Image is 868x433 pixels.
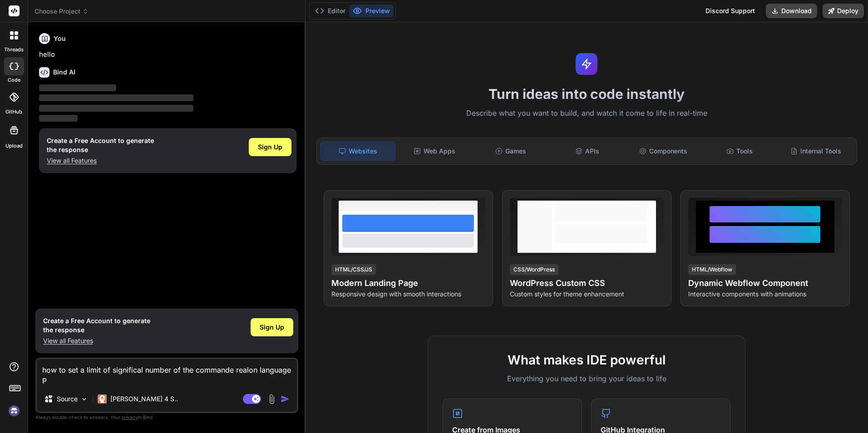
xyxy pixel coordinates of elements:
button: Preview [349,5,394,17]
p: Responsive design with smooth interactions [331,290,485,299]
div: Tools [702,142,777,161]
label: threads [4,46,24,54]
div: Web Apps [397,142,472,161]
div: CSS/WordPress [510,264,558,275]
p: View all Features [47,156,154,165]
p: Source [57,394,78,403]
span: ‌ [39,94,193,101]
span: ‌ [39,115,78,122]
textarea: how to set a limit of significal number of the commande realon language P [37,359,297,386]
h1: Create a Free Account to generate the response [47,136,154,154]
div: Websites [321,142,396,161]
img: Pick Models [80,395,88,403]
h1: Create a Free Account to generate the response [43,316,150,335]
p: Everything you need to bring your ideas to life [443,373,730,384]
p: Interactive components with animations [688,290,842,299]
label: Upload [5,142,23,150]
h2: What makes IDE powerful [443,350,730,369]
p: [PERSON_NAME] 4 S.. [110,394,178,403]
span: Sign Up [260,323,284,332]
h4: Modern Landing Page [331,277,485,290]
h6: Bind AI [53,68,75,77]
span: ‌ [39,105,193,112]
button: Download [766,4,817,18]
span: Choose Project [35,7,89,16]
h4: Dynamic Webflow Component [688,277,842,290]
p: View all Features [43,336,150,345]
div: Components [626,142,700,161]
div: Discord Support [700,4,760,18]
p: Custom styles for theme enhancement [510,290,664,299]
p: Describe what you want to build, and watch it come to life in real-time [311,108,863,119]
div: HTML/CSS/JS [331,264,376,275]
button: Editor [311,5,349,17]
div: Internal Tools [779,142,853,161]
span: privacy [122,414,138,420]
div: HTML/Webflow [688,264,736,275]
h1: Turn ideas into code instantly [311,86,863,102]
img: signin [6,403,22,418]
p: hello [39,49,296,60]
h4: WordPress Custom CSS [510,277,664,290]
img: icon [281,394,290,403]
span: ‌ [39,84,116,91]
label: code [8,76,20,84]
h6: You [54,34,66,43]
div: Games [473,142,548,161]
label: GitHub [5,108,22,116]
img: Claude 4 Sonnet [98,394,107,403]
img: attachment [266,394,277,404]
div: APIs [550,142,624,161]
p: Always double-check its answers. Your in Bind [35,413,298,422]
button: Deploy [823,4,864,18]
span: Sign Up [258,143,282,152]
